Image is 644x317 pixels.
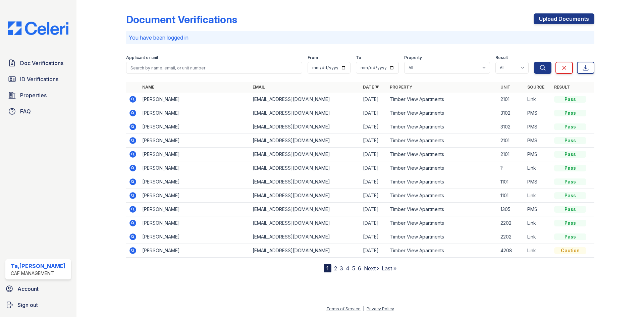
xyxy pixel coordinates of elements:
td: [PERSON_NAME] [140,120,250,134]
span: ID Verifications [20,75,58,83]
td: Timber View Apartments [387,161,497,175]
td: [EMAIL_ADDRESS][DOMAIN_NAME] [250,148,360,161]
div: Document Verifications [126,13,237,25]
a: Name [142,85,154,90]
td: Timber View Apartments [387,148,497,161]
td: 3102 [498,120,525,134]
td: [PERSON_NAME] [140,216,250,230]
a: Unit [500,85,511,90]
td: [EMAIL_ADDRESS][DOMAIN_NAME] [250,230,360,244]
div: CAF Management [11,270,65,277]
td: PMS [525,175,551,189]
td: 2101 [498,93,525,106]
div: Pass [554,178,586,185]
td: 2101 [498,148,525,161]
td: [DATE] [360,93,387,106]
td: PMS [525,120,551,134]
a: Account [3,282,74,296]
div: Pass [554,220,586,226]
td: [PERSON_NAME] [140,93,250,106]
td: [EMAIL_ADDRESS][DOMAIN_NAME] [250,175,360,189]
label: Applicant or unit [126,55,158,60]
td: Timber View Apartments [387,203,497,216]
td: Timber View Apartments [387,134,497,148]
td: [PERSON_NAME] [140,148,250,161]
td: Timber View Apartments [387,93,497,106]
td: Timber View Apartments [387,106,497,120]
td: [DATE] [360,189,387,203]
div: Pass [554,96,586,103]
span: Sign out [17,301,38,309]
label: Property [404,55,422,60]
div: Caution [554,247,586,254]
td: 4208 [498,244,525,258]
a: Properties [5,89,71,102]
span: Account [17,285,39,293]
td: [DATE] [360,216,387,230]
p: You have been logged in [129,34,592,42]
div: Pass [554,233,586,240]
td: PMS [525,106,551,120]
div: 1 [324,264,331,272]
td: 3102 [498,106,525,120]
div: Pass [554,206,586,213]
td: [PERSON_NAME] [140,244,250,258]
td: Timber View Apartments [387,244,497,258]
a: Sign out [3,298,74,312]
a: 6 [358,265,361,272]
div: Pass [554,151,586,158]
a: Terms of Service [326,306,361,311]
td: [DATE] [360,134,387,148]
td: Timber View Apartments [387,230,497,244]
td: [DATE] [360,203,387,216]
td: 2101 [498,134,525,148]
td: [EMAIL_ADDRESS][DOMAIN_NAME] [250,120,360,134]
a: Privacy Policy [367,306,394,311]
input: Search by name, email, or unit number [126,62,302,74]
div: Ta,[PERSON_NAME] [11,262,65,270]
td: Timber View Apartments [387,189,497,203]
td: Link [525,161,551,175]
td: [EMAIL_ADDRESS][DOMAIN_NAME] [250,161,360,175]
td: Link [525,189,551,203]
a: Result [554,85,570,90]
td: [DATE] [360,175,387,189]
td: [DATE] [360,120,387,134]
td: [PERSON_NAME] [140,230,250,244]
td: [EMAIL_ADDRESS][DOMAIN_NAME] [250,134,360,148]
a: Last » [382,265,396,272]
a: Upload Documents [534,13,594,24]
td: [DATE] [360,230,387,244]
td: [DATE] [360,106,387,120]
td: Timber View Apartments [387,175,497,189]
a: 4 [346,265,350,272]
td: PMS [525,134,551,148]
div: Pass [554,110,586,116]
a: 5 [352,265,355,272]
td: 1101 [498,189,525,203]
td: [PERSON_NAME] [140,134,250,148]
td: [PERSON_NAME] [140,161,250,175]
label: To [356,55,361,60]
span: Properties [20,91,47,99]
td: Link [525,244,551,258]
span: Doc Verifications [20,59,63,67]
td: Link [525,216,551,230]
td: [DATE] [360,148,387,161]
td: Link [525,230,551,244]
td: [EMAIL_ADDRESS][DOMAIN_NAME] [250,203,360,216]
td: [DATE] [360,161,387,175]
td: [PERSON_NAME] [140,175,250,189]
td: [PERSON_NAME] [140,106,250,120]
td: [EMAIL_ADDRESS][DOMAIN_NAME] [250,244,360,258]
td: [PERSON_NAME] [140,203,250,216]
a: FAQ [5,105,71,118]
td: 1101 [498,175,525,189]
td: [DATE] [360,244,387,258]
a: Email [253,85,265,90]
td: 1305 [498,203,525,216]
td: PMS [525,148,551,161]
label: From [308,55,318,60]
a: Next › [364,265,379,272]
